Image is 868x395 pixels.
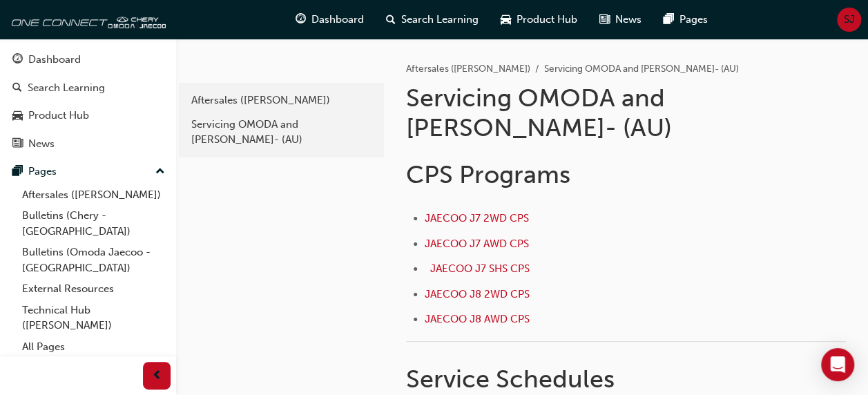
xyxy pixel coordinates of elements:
a: Aftersales ([PERSON_NAME]) [406,63,530,75]
span: Product Hub [517,12,577,28]
a: search-iconSearch Learning [375,6,490,34]
a: Servicing OMODA and [PERSON_NAME]- (AU) [184,113,378,152]
span: guage-icon [296,11,306,28]
a: Aftersales ([PERSON_NAME]) [184,88,378,113]
img: oneconnect [7,6,166,33]
span: News [615,12,642,28]
a: pages-iconPages [653,6,719,34]
h1: Servicing OMODA and [PERSON_NAME]- (AU) [406,83,763,143]
a: news-iconNews [588,6,653,34]
span: pages-icon [12,166,23,178]
span: guage-icon [12,54,23,66]
a: Search Learning [6,75,171,101]
a: JAECOO J7 AWD CPS [425,238,532,250]
span: Search Learning [401,12,479,28]
button: DashboardSearch LearningProduct HubNews [6,44,171,159]
span: pages-icon [664,11,674,28]
span: CPS Programs [406,160,570,189]
li: Servicing OMODA and [PERSON_NAME]- (AU) [544,61,739,77]
button: Pages [6,159,171,184]
span: car-icon [501,11,511,28]
span: Service Schedules [406,364,615,394]
div: Dashboard [28,52,81,68]
a: JAECOO J7 SHS CPS [430,262,532,275]
div: Aftersales ([PERSON_NAME]) [191,93,372,108]
div: Pages [28,164,57,180]
span: Pages [679,12,708,28]
a: car-iconProduct Hub [490,6,588,34]
span: news-icon [599,11,610,28]
div: News [28,136,55,152]
div: Search Learning [28,80,105,96]
div: Servicing OMODA and [PERSON_NAME]- (AU) [191,117,372,148]
a: JAECOO J8 2WD CPS [425,288,530,300]
span: up-icon [155,163,165,181]
a: News [6,131,171,157]
span: news-icon [12,138,23,151]
a: JAECOO J8 AWD CPS [425,313,530,325]
button: SJ [837,8,861,32]
a: All Pages [17,336,171,358]
a: Aftersales ([PERSON_NAME]) [17,184,171,206]
div: Product Hub [28,108,89,124]
a: Dashboard [6,47,171,73]
a: Technical Hub ([PERSON_NAME]) [17,300,171,336]
a: Product Hub [6,103,171,128]
a: JAECOO J7 2WD CPS [425,212,532,224]
a: Bulletins (Omoda Jaecoo - [GEOGRAPHIC_DATA]) [17,242,171,278]
a: Bulletins (Chery - [GEOGRAPHIC_DATA]) [17,205,171,242]
span: car-icon [12,110,23,122]
span: prev-icon [152,367,162,385]
div: Open Intercom Messenger [821,348,854,381]
a: External Resources [17,278,171,300]
span: Dashboard [311,12,364,28]
span: search-icon [12,82,22,95]
a: guage-iconDashboard [284,6,375,34]
span: search-icon [386,11,396,28]
span: SJ [844,12,855,28]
